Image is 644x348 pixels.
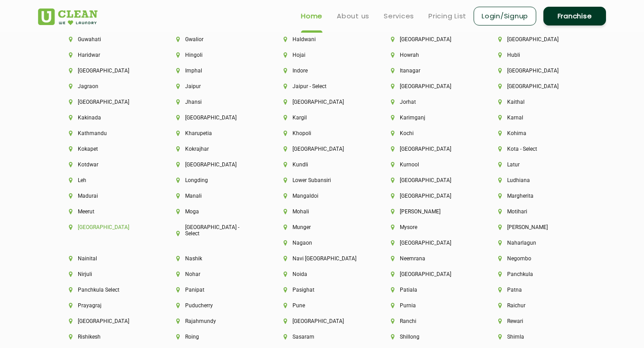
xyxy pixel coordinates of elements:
li: [GEOGRAPHIC_DATA] [284,146,360,152]
li: [GEOGRAPHIC_DATA] [284,318,360,324]
a: Home [301,11,322,21]
li: Motihari [498,208,575,215]
li: Hubli [498,52,575,58]
li: [GEOGRAPHIC_DATA] [69,68,146,74]
li: [GEOGRAPHIC_DATA] [391,36,468,42]
li: Moga [176,208,253,215]
li: [GEOGRAPHIC_DATA] [391,240,468,246]
li: Munger [284,224,360,230]
li: Nashik [176,255,253,262]
li: [GEOGRAPHIC_DATA] [498,36,575,42]
li: Kokapet [69,146,146,152]
li: Karnal [498,115,575,121]
li: Indore [284,68,360,74]
li: Kochi [391,130,468,136]
li: Imphal [176,68,253,74]
li: Kurnool [391,161,468,168]
li: Sasaram [284,334,360,340]
a: Login/Signup [474,7,536,25]
li: Roing [176,334,253,340]
li: [GEOGRAPHIC_DATA] [391,83,468,89]
li: Panchkula [498,271,575,277]
a: Franchise [543,7,606,25]
li: [GEOGRAPHIC_DATA] [391,146,468,152]
li: Leh [69,177,146,183]
li: Khopoli [284,130,360,136]
li: [GEOGRAPHIC_DATA] [69,224,146,230]
li: Meerut [69,208,146,215]
li: [GEOGRAPHIC_DATA] [284,99,360,105]
li: [GEOGRAPHIC_DATA] [391,271,468,277]
li: Raichur [498,302,575,309]
li: Mangaldoi [284,193,360,199]
li: Gwalior [176,36,253,42]
li: [PERSON_NAME] [391,208,468,215]
li: Noida [284,271,360,277]
li: Rishikesh [69,334,146,340]
li: Jorhat [391,99,468,105]
li: Kota - Select [498,146,575,152]
li: Latur [498,161,575,168]
li: Nainital [69,255,146,262]
li: [GEOGRAPHIC_DATA] [391,193,468,199]
li: [GEOGRAPHIC_DATA] [176,115,253,121]
li: Patna [498,287,575,293]
li: Nirjuli [69,271,146,277]
li: Itanagar [391,68,468,74]
li: Hingoli [176,52,253,58]
li: Kohima [498,130,575,136]
li: [PERSON_NAME] [498,224,575,230]
a: About us [337,11,369,21]
li: Kargil [284,115,360,121]
li: Kotdwar [69,161,146,168]
li: Neemrana [391,255,468,262]
li: Nagaon [284,240,360,246]
li: Navi [GEOGRAPHIC_DATA] [284,255,360,262]
li: Prayagraj [69,302,146,309]
li: Kaithal [498,99,575,105]
li: Jhansi [176,99,253,105]
li: Margherita [498,193,575,199]
li: Hojai [284,52,360,58]
li: Jaipur - Select [284,83,360,89]
li: Mysore [391,224,468,230]
li: [GEOGRAPHIC_DATA] [69,99,146,105]
li: Kakinada [69,115,146,121]
li: Panipat [176,287,253,293]
li: Nohar [176,271,253,277]
li: Shillong [391,334,468,340]
li: Rajahmundy [176,318,253,324]
li: [GEOGRAPHIC_DATA] [391,177,468,183]
li: Longding [176,177,253,183]
li: Puducherry [176,302,253,309]
li: Jaipur [176,83,253,89]
li: [GEOGRAPHIC_DATA] [498,83,575,89]
img: UClean Laundry and Dry Cleaning [38,8,97,25]
li: Howrah [391,52,468,58]
li: Karimganj [391,115,468,121]
li: Kharupetia [176,130,253,136]
li: Purnia [391,302,468,309]
li: Guwahati [69,36,146,42]
li: Pune [284,302,360,309]
li: Kokrajhar [176,146,253,152]
li: Jagraon [69,83,146,89]
li: [GEOGRAPHIC_DATA] [176,161,253,168]
li: Patiala [391,287,468,293]
li: Naharlagun [498,240,575,246]
li: Madurai [69,193,146,199]
li: Manali [176,193,253,199]
li: Haldwani [284,36,360,42]
a: Pricing List [428,11,466,21]
li: Kundli [284,161,360,168]
li: Negombo [498,255,575,262]
li: [GEOGRAPHIC_DATA] [498,68,575,74]
li: Lower Subansiri [284,177,360,183]
li: Haridwar [69,52,146,58]
li: [GEOGRAPHIC_DATA] [69,318,146,324]
li: Ranchi [391,318,468,324]
li: Mohali [284,208,360,215]
a: Services [384,11,414,21]
li: Ludhiana [498,177,575,183]
li: Pasighat [284,287,360,293]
